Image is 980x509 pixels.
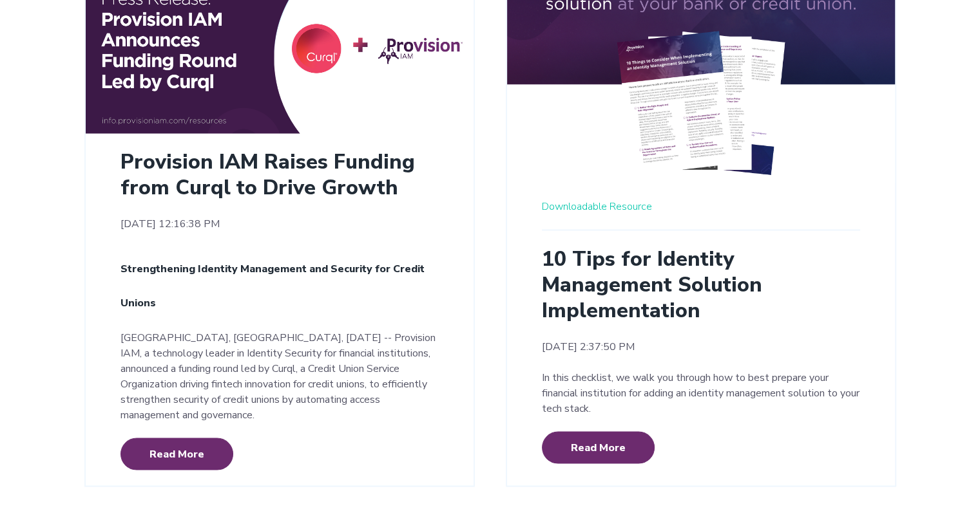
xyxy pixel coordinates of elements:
[120,329,439,422] p: [GEOGRAPHIC_DATA], [GEOGRAPHIC_DATA], [DATE] -- Provision IAM, a technology leader in Identity Se...
[120,261,425,310] span: Strengthening Identity Management and Security for Credit Unions
[120,147,415,201] a: Provision IAM Raises Funding from Curql to Drive Growth
[542,245,762,324] a: 10 Tips for Identity Management Solution Implementation
[542,369,860,416] p: In this checklist, we walk you through how to best prepare your financial institution for adding ...
[120,438,233,470] a: Read More
[542,431,655,463] a: Read More
[542,199,652,213] a: Downloadable Resource
[542,338,860,354] time: [DATE] 2:37:50 PM
[120,216,439,231] time: [DATE] 12:16:38 PM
